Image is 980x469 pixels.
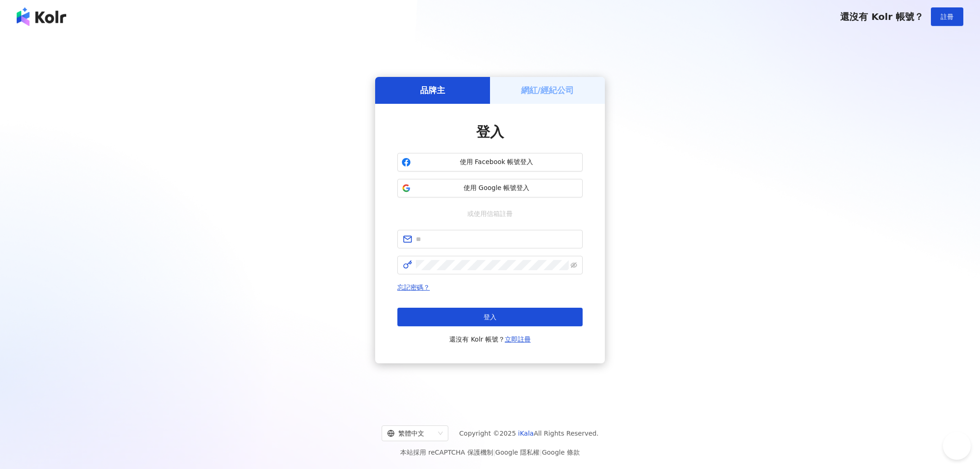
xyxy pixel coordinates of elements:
[449,334,531,345] span: 還沒有 Kolr 帳號？
[415,158,578,167] span: 使用 Facebook 帳號登入
[397,153,583,171] button: 使用 Facebook 帳號登入
[459,428,599,439] span: Copyright © 2025 All Rights Reserved.
[476,124,504,140] span: 登入
[397,179,583,197] button: 使用 Google 帳號登入
[493,449,496,456] span: |
[397,308,583,326] button: 登入
[840,11,923,22] span: 還沒有 Kolr 帳號？
[941,13,954,20] span: 註冊
[397,284,430,291] a: 忘記密碼？
[461,209,519,219] span: 或使用信箱註冊
[420,84,445,96] h5: 品牌主
[571,262,577,268] span: eye-invisible
[542,449,580,456] a: Google 條款
[931,7,963,26] button: 註冊
[415,184,578,193] span: 使用 Google 帳號登入
[17,7,66,26] img: logo
[521,84,574,96] h5: 網紅/經紀公司
[400,447,579,458] span: 本站採用 reCAPTCHA 保護機制
[518,430,534,437] a: iKala
[505,336,531,343] a: 立即註冊
[484,313,496,321] span: 登入
[387,426,434,441] div: 繁體中文
[943,432,971,460] iframe: Help Scout Beacon - Open
[540,449,542,456] span: |
[495,449,540,456] a: Google 隱私權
